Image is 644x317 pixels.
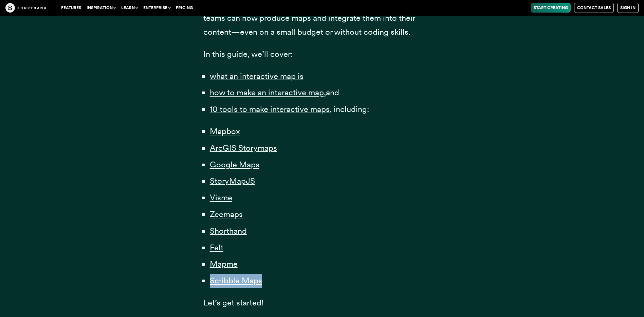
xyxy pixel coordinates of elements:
button: Learn [118,3,141,13]
button: Enterprise [141,3,173,13]
a: Scribble Maps [210,276,262,285]
a: how to make an interactive map, [210,87,326,97]
a: Felt [210,243,223,252]
a: ArcGIS Storymaps [210,143,277,153]
a: Mapme [210,259,238,269]
span: and [326,87,339,97]
a: Visme [210,193,232,202]
a: what an interactive map is [210,71,303,81]
button: Inspiration [84,3,118,13]
a: 10 tools to make interactive maps [210,104,330,114]
a: Contact Sales [574,3,614,13]
a: Start Creating [531,3,571,13]
a: Shorthand [210,226,247,236]
a: Features [58,3,84,13]
span: In this guide, we’ll cover: [203,49,293,59]
a: Sign in [617,3,639,13]
a: Pricing [173,3,196,13]
a: Mapbox [210,126,240,136]
a: Google Maps [210,160,259,169]
span: Let’s get started! [203,298,263,307]
img: The Craft [5,3,46,13]
a: Zeemaps [210,209,243,219]
a: StoryMapJS [210,176,255,186]
span: , including: [330,104,369,114]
